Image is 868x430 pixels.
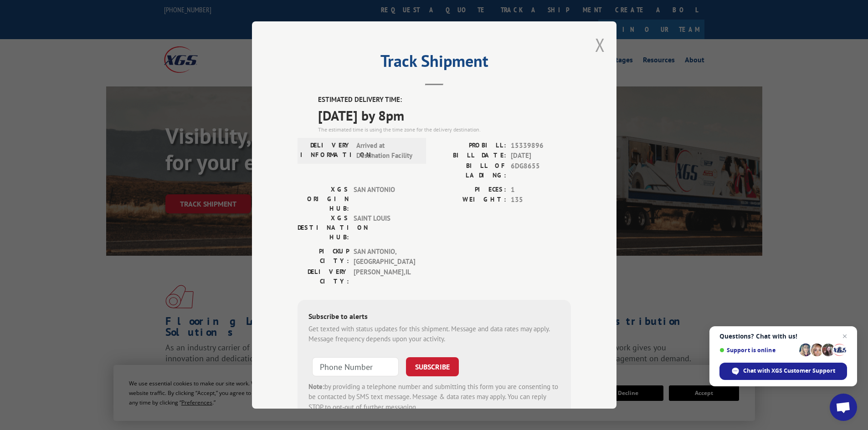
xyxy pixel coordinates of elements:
[434,185,506,195] label: PIECES:
[839,331,850,342] span: Close chat
[308,382,560,413] div: by providing a telephone number and submitting this form you are consenting to be contacted by SM...
[719,363,847,380] div: Chat with XGS Customer Support
[308,311,560,324] div: Subscribe to alerts
[830,394,857,421] div: Open chat
[719,347,796,354] span: Support is online
[308,324,560,344] div: Get texted with status updates for this shipment. Message and data rates may apply. Message frequ...
[354,213,415,242] span: SAINT LOUIS
[298,185,349,213] label: XGS ORIGIN HUB:
[312,357,399,376] input: Phone Number
[308,382,324,391] strong: Note:
[434,141,506,151] label: PROBILL:
[356,141,418,161] span: Arrived at Destination Facility
[300,141,352,161] label: DELIVERY INFORMATION:
[354,247,415,267] span: SAN ANTONIO , [GEOGRAPHIC_DATA]
[434,195,506,205] label: WEIGHT:
[511,161,571,180] span: 6DG8655
[298,247,349,267] label: PICKUP CITY:
[298,55,571,72] h2: Track Shipment
[719,333,847,340] span: Questions? Chat with us!
[354,185,415,213] span: SAN ANTONIO
[743,367,835,375] span: Chat with XGS Customer Support
[434,161,506,180] label: BILL OF LADING:
[298,267,349,286] label: DELIVERY CITY:
[354,267,415,286] span: [PERSON_NAME] , IL
[595,33,605,57] button: Close modal
[434,151,506,161] label: BILL DATE:
[318,105,571,126] span: [DATE] by 8pm
[511,151,571,161] span: [DATE]
[511,141,571,151] span: 15339896
[318,95,571,105] label: ESTIMATED DELIVERY TIME:
[406,357,459,376] button: SUBSCRIBE
[511,185,571,195] span: 1
[318,126,571,134] div: The estimated time is using the time zone for the delivery destination.
[298,213,349,242] label: XGS DESTINATION HUB:
[511,195,571,205] span: 135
